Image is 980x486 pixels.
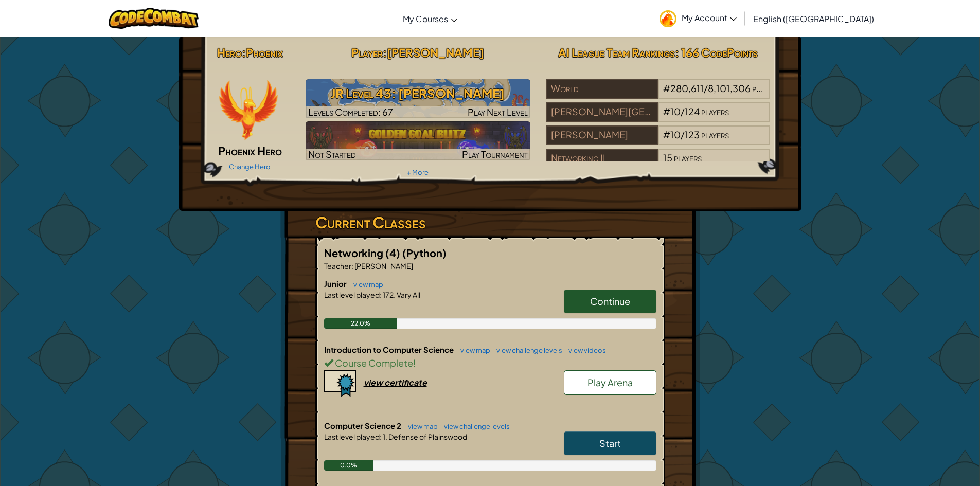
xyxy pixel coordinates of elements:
[308,148,356,160] span: Not Started
[587,376,633,388] span: Play Arena
[324,246,402,259] span: Networking (4)
[701,129,729,140] span: players
[462,148,528,160] span: Play Tournament
[217,79,279,141] img: Codecombat-Pets-Phoenix-01.png
[685,129,700,140] span: 123
[675,45,758,60] span: : 166 CodePoints
[324,460,374,471] div: 0.0%
[380,432,382,441] span: :
[387,45,484,60] span: [PERSON_NAME]
[306,121,530,160] a: Not StartedPlay Tournament
[333,357,413,369] span: Course Complete
[382,290,396,299] span: 172.
[387,432,467,441] span: Defense of Plainswood
[670,105,681,117] span: 10
[670,82,704,94] span: 280,611
[324,432,380,441] span: Last level played
[306,79,530,118] img: JR Level 43: Badder Guy
[396,290,420,299] span: Vary All
[402,246,447,259] span: (Python)
[306,82,530,105] h3: JR Level 43: [PERSON_NAME]
[674,152,702,164] span: players
[590,295,630,307] span: Continue
[599,437,621,449] span: Start
[546,125,658,145] div: [PERSON_NAME]
[685,105,700,117] span: 124
[324,318,397,329] div: 22.0%
[348,280,383,289] a: view map
[663,82,670,94] span: #
[324,421,403,430] span: Computer Science 2
[246,45,283,60] span: Phoenix
[670,129,681,140] span: 10
[380,290,382,299] span: :
[704,82,708,94] span: /
[351,45,383,60] span: Player
[351,261,353,271] span: :
[752,82,780,94] span: players
[546,112,771,124] a: [PERSON_NAME][GEOGRAPHIC_DATA]#10/124players
[682,12,737,23] span: My Account
[546,89,771,101] a: World#280,611/8,101,306players
[109,8,199,29] img: CodeCombat logo
[491,346,562,354] a: view challenge levels
[398,5,462,32] a: My Courses
[382,432,387,441] span: 1.
[306,79,530,118] a: Play Next Level
[217,45,242,60] span: Hero
[242,45,246,60] span: :
[546,102,658,122] div: [PERSON_NAME][GEOGRAPHIC_DATA]
[663,105,670,117] span: #
[663,152,672,164] span: 15
[681,129,685,140] span: /
[403,422,438,430] a: view map
[753,13,874,24] span: English ([GEOGRAPHIC_DATA])
[315,211,665,234] h3: Current Classes
[413,357,416,369] span: !
[439,422,510,430] a: view challenge levels
[324,290,380,299] span: Last level played
[455,346,490,354] a: view map
[218,143,282,158] span: Phoenix Hero
[324,370,356,397] img: certificate-icon.png
[546,158,771,170] a: Networking II15players
[308,106,393,118] span: Levels Completed: 67
[748,5,879,32] a: English ([GEOGRAPHIC_DATA])
[403,13,448,24] span: My Courses
[407,168,429,176] a: + More
[708,82,751,94] span: 8,101,306
[546,149,658,168] div: Networking II
[468,106,528,118] span: Play Next Level
[364,377,427,388] div: view certificate
[383,45,387,60] span: :
[324,279,348,289] span: Junior
[546,79,658,99] div: World
[324,261,351,271] span: Teacher
[654,2,742,34] a: My Account
[558,45,675,60] span: AI League Team Rankings
[681,105,685,117] span: /
[546,135,771,147] a: [PERSON_NAME]#10/123players
[663,129,670,140] span: #
[324,345,455,354] span: Introduction to Computer Science
[701,105,729,117] span: players
[324,377,427,388] a: view certificate
[563,346,606,354] a: view videos
[229,163,271,171] a: Change Hero
[660,10,676,27] img: avatar
[306,121,530,160] img: Golden Goal
[353,261,413,271] span: [PERSON_NAME]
